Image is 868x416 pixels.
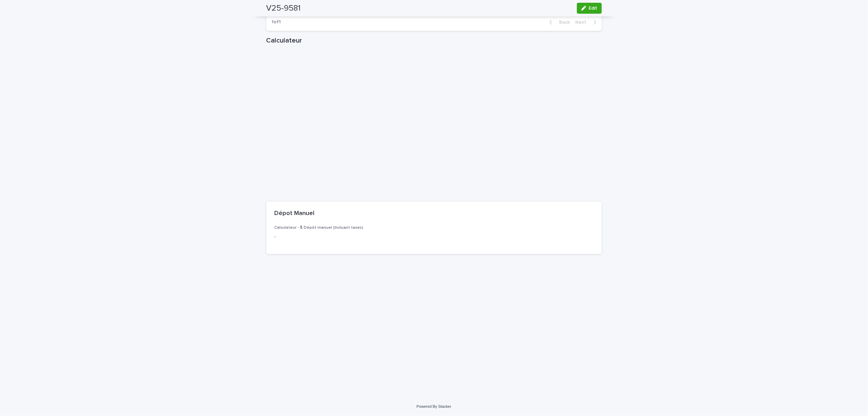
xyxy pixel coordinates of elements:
a: Powered By Stacker [417,404,451,408]
p: - [275,233,376,240]
h1: Calculateur [266,36,602,45]
span: Calculateur - $ Dépôt manuel (Incluant taxes) [275,226,364,230]
h2: V25-9581 [266,3,301,13]
button: Next [573,19,602,25]
span: Edit [589,6,597,11]
p: 1 of 1 [266,14,287,31]
span: Back [555,20,570,25]
iframe: Calculateur [266,47,602,202]
h2: Dépot Manuel [275,210,315,217]
button: Edit [577,3,602,14]
button: Back [544,19,573,25]
span: Next [576,20,591,25]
